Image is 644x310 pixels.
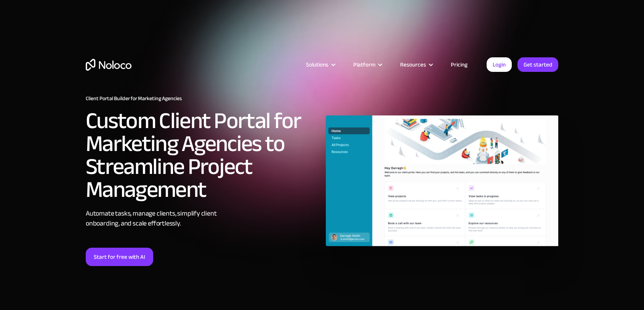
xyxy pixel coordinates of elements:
[86,248,153,266] a: Start for free with AI
[441,60,477,70] a: Pricing
[517,57,558,72] a: Get started
[86,59,131,71] a: home
[86,209,318,229] div: Automate tasks, manage clients, simplify client onboarding, and scale effortlessly.
[306,60,328,70] div: Solutions
[344,60,391,70] div: Platform
[296,60,344,70] div: Solutions
[86,109,318,201] h2: Custom Client Portal for Marketing Agencies to Streamline Project Management
[353,60,375,70] div: Platform
[391,60,441,70] div: Resources
[487,57,512,72] a: Login
[400,60,426,70] div: Resources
